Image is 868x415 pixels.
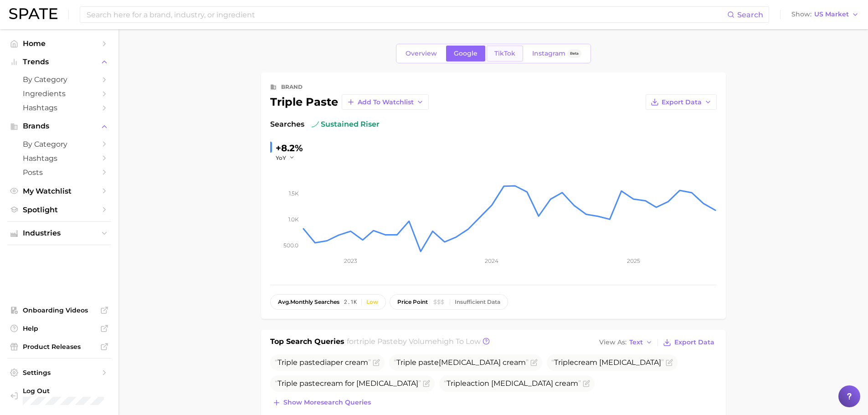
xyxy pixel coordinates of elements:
[662,98,702,106] span: Export Data
[7,55,111,69] button: Trends
[23,306,96,314] span: Onboarding Videos
[270,97,338,108] div: triple paste
[275,358,371,367] span: diaper cream
[599,340,627,345] span: View As
[23,229,96,237] span: Industries
[23,387,130,395] span: Log Out
[390,294,508,310] button: price pointInsufficient Data
[597,337,655,348] button: View AsText
[532,50,565,57] span: Instagram
[23,324,96,333] span: Help
[583,380,590,387] button: Flag as miscategorized or irrelevant
[23,103,96,112] span: Hashtags
[444,379,581,388] span: action [MEDICAL_DATA] cream
[278,299,339,305] span: monthly searches
[23,168,96,177] span: Posts
[7,322,111,335] a: Help
[299,379,320,388] span: paste
[554,358,574,367] span: Triple
[344,299,357,305] span: 2.1k
[23,39,96,48] span: Home
[666,359,673,366] button: Flag as miscategorized or irrelevant
[646,94,717,110] button: Export Data
[270,396,373,409] button: Show moresearch queries
[347,336,481,349] h2: for by Volume
[629,340,643,345] span: Text
[275,379,421,388] span: cream for [MEDICAL_DATA]
[344,257,357,264] tspan: 2023
[394,358,529,367] span: [MEDICAL_DATA] cream
[276,154,295,162] button: YoY
[7,119,111,133] button: Brands
[270,294,386,310] button: avg.monthly searches2.1kLow
[276,141,303,155] div: +8.2%
[23,122,96,130] span: Brands
[23,369,96,377] span: Settings
[7,366,111,379] a: Settings
[23,89,96,98] span: Ingredients
[7,184,111,198] a: My Watchlist
[23,140,96,149] span: by Category
[627,257,640,264] tspan: 2025
[494,50,515,57] span: TikTok
[7,165,111,179] a: Posts
[9,8,57,19] img: SPATE
[7,87,111,101] a: Ingredients
[737,10,763,19] span: Search
[7,101,111,115] a: Hashtags
[447,379,467,388] span: Triple
[530,359,538,366] button: Flag as miscategorized or irrelevant
[23,58,96,66] span: Trends
[7,226,111,240] button: Industries
[418,358,439,367] span: paste
[570,50,579,57] span: Beta
[277,379,298,388] span: Triple
[814,12,849,17] span: US Market
[454,50,478,57] span: Google
[551,358,664,367] span: cream [MEDICAL_DATA]
[661,336,716,349] button: Export Data
[373,359,380,366] button: Flag as miscategorized or irrelevant
[446,46,485,61] a: Google
[7,384,111,408] a: Log out. Currently logged in with e-mail dana.cohen@emersongroup.com.
[270,119,304,130] span: Searches
[23,187,96,195] span: My Watchlist
[423,380,430,387] button: Flag as miscategorized or irrelevant
[312,119,380,130] span: sustained riser
[23,154,96,163] span: Hashtags
[23,205,96,214] span: Spotlight
[7,303,111,317] a: Onboarding Videos
[277,358,298,367] span: Triple
[312,121,319,128] img: sustained riser
[487,46,523,61] a: TikTok
[455,299,500,305] div: Insufficient Data
[342,94,429,110] button: Add to Watchlist
[283,399,371,406] span: Show more search queries
[791,12,812,17] span: Show
[299,358,320,367] span: paste
[406,50,437,57] span: Overview
[789,9,861,20] button: ShowUS Market
[289,190,299,196] tspan: 1.5k
[7,36,111,51] a: Home
[397,299,428,305] span: price point
[23,343,96,351] span: Product Releases
[366,299,378,305] div: Low
[7,137,111,151] a: by Category
[23,75,96,84] span: by Category
[437,337,481,346] span: high to low
[86,7,727,22] input: Search here for a brand, industry, or ingredient
[7,340,111,354] a: Product Releases
[524,46,589,61] a: InstagramBeta
[288,216,299,223] tspan: 1.0k
[276,154,286,162] span: YoY
[281,82,303,92] div: brand
[283,242,298,249] tspan: 500.0
[396,358,416,367] span: Triple
[278,298,290,305] abbr: average
[7,203,111,217] a: Spotlight
[7,151,111,165] a: Hashtags
[674,338,714,346] span: Export Data
[270,336,344,349] h1: Top Search Queries
[358,98,414,106] span: Add to Watchlist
